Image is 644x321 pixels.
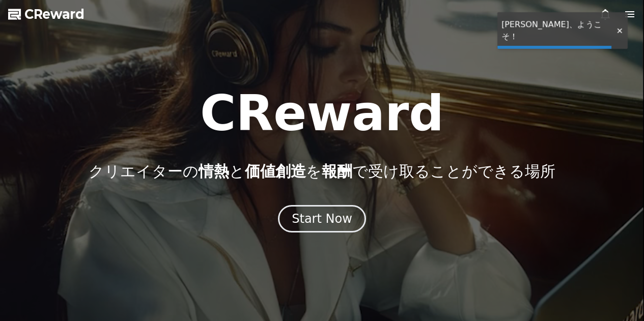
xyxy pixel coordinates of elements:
[278,205,366,232] button: Start Now
[278,215,366,225] a: Start Now
[292,211,352,227] div: Start Now
[8,6,85,22] a: CReward
[89,162,555,181] p: クリエイターの と を で受け取ることができる場所
[200,89,444,138] h1: CReward
[245,162,306,180] span: 価値創造
[24,6,85,22] span: CReward
[199,162,229,180] span: 情熱
[322,162,352,180] span: 報酬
